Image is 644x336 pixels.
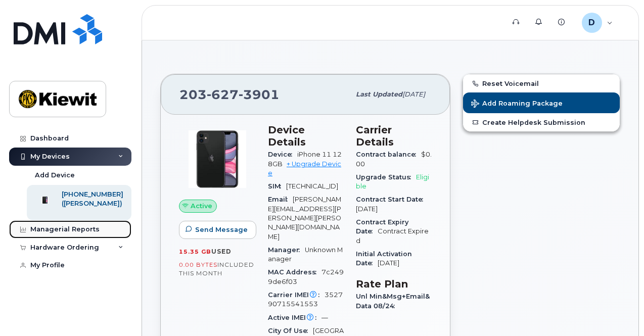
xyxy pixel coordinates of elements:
[268,246,305,254] span: Manager
[268,327,313,334] span: City Of Use
[179,221,256,239] button: Send Message
[321,314,328,321] span: —
[356,278,432,290] h3: Rate Plan
[268,196,341,240] span: [PERSON_NAME][EMAIL_ADDRESS][PERSON_NAME][PERSON_NAME][DOMAIN_NAME]
[179,261,217,268] span: 0.00 Bytes
[600,292,636,328] iframe: Messenger Launcher
[187,129,248,189] img: iPhone_11.jpg
[356,293,430,309] span: Unl Min&Msg+Email&Data 08/24
[463,113,620,131] a: Create Helpdesk Submission
[239,87,280,102] span: 3901
[268,160,341,177] a: + Upgrade Device
[356,90,402,98] span: Last updated
[356,250,412,267] span: Initial Activation Date
[268,182,286,190] span: SIM
[471,100,563,109] span: Add Roaming Package
[286,182,338,190] span: [TECHNICAL_ID]
[268,151,297,158] span: Device
[356,218,408,235] span: Contract Expiry Date
[207,87,239,102] span: 627
[211,248,232,255] span: used
[356,151,421,158] span: Contract balance
[268,291,325,299] span: Carrier IMEI
[191,201,212,211] span: Active
[463,74,620,92] button: Reset Voicemail
[378,259,399,267] span: [DATE]
[268,246,343,263] span: Unknown Manager
[268,124,344,148] h3: Device Details
[179,87,280,102] span: 203
[356,124,432,148] h3: Carrier Details
[195,225,248,234] span: Send Message
[356,227,429,244] span: Contract Expired
[268,151,342,167] span: iPhone 11 128GB
[356,196,428,203] span: Contract Start Date
[179,248,211,255] span: 15.35 GB
[268,196,293,203] span: Email
[268,268,321,276] span: MAC Address
[356,151,432,167] span: $0.00
[268,314,321,321] span: Active IMEI
[402,90,425,98] span: [DATE]
[463,92,620,113] button: Add Roaming Package
[356,205,378,213] span: [DATE]
[268,268,344,285] span: 7c2499de6f03
[356,173,416,181] span: Upgrade Status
